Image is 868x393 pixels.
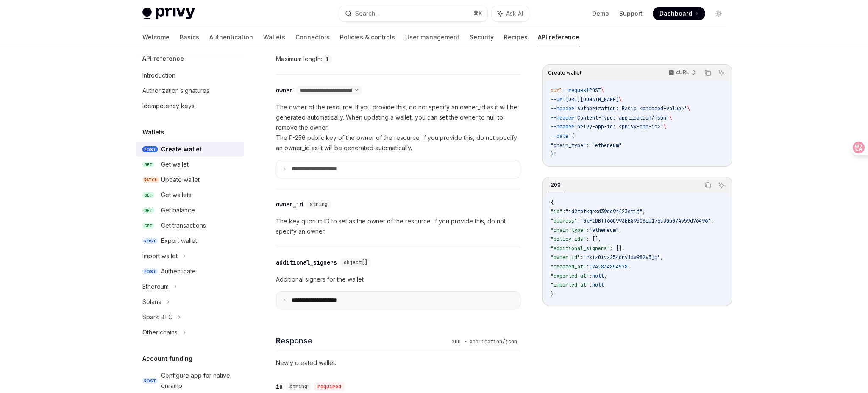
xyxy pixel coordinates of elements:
span: "owner_id" [551,254,580,261]
span: GET [142,162,154,168]
span: object[] [344,259,367,266]
span: "id" [551,208,562,215]
span: } [551,291,554,298]
a: POSTAuthenticate [136,264,244,279]
span: 'Content-Type: application/json' [574,114,669,121]
a: Authorization signatures [136,83,244,98]
div: Get transactions [161,220,206,231]
code: 1 [322,55,332,64]
span: --header [551,105,574,112]
img: light logo [142,8,195,20]
div: 200 [548,180,563,190]
span: PATCH [142,177,159,183]
span: ⌘ K [473,10,482,17]
span: , [660,254,663,261]
a: Connectors [295,27,330,47]
span: \ [601,87,604,94]
button: Ask AI [716,180,727,191]
span: : [], [586,236,601,242]
div: Idempotency keys [142,101,195,111]
span: GET [142,207,154,214]
div: Search... [355,8,379,19]
button: Toggle dark mode [712,7,726,20]
span: POST [142,146,158,153]
div: Introduction [142,70,175,81]
span: : [562,208,565,215]
span: null [592,282,604,288]
span: --header [551,123,574,130]
span: , [628,263,631,270]
span: , [711,217,714,224]
span: GET [142,223,154,229]
a: Authentication [209,27,253,47]
span: "imported_at" [551,282,589,288]
span: --data [551,133,568,139]
div: Get balance [161,205,195,215]
div: id [276,382,283,391]
span: --request [562,87,589,94]
div: Get wallet [161,159,189,170]
span: "address" [551,217,577,224]
span: : [586,227,589,234]
span: curl [551,87,562,94]
span: GET [142,192,154,198]
div: Get wallets [161,190,192,200]
span: "policy_ids" [551,236,586,242]
a: POSTCreate wallet [136,142,244,157]
span: "additional_signers" [551,245,610,252]
a: Dashboard [653,7,705,20]
a: POSTExport wallet [136,233,244,248]
div: Export wallet [161,236,197,246]
div: Other chains [142,327,178,337]
div: Ethereum [142,282,169,292]
a: Wallets [263,27,285,47]
span: Ask AI [506,9,523,18]
p: Newly created wallet. [276,358,520,368]
div: Spark BTC [142,312,172,322]
div: required [314,382,345,391]
a: User management [405,27,459,47]
div: Solana [142,297,161,307]
span: : [586,263,589,270]
span: string [310,201,328,208]
span: \ [663,123,666,130]
a: Security [470,27,494,47]
h5: Account funding [142,354,192,364]
span: \ [669,114,672,121]
span: 1741834854578 [589,263,628,270]
span: "rkiz0ivz254drv1xw982v3jq" [583,254,660,261]
span: "chain_type" [551,227,586,234]
span: --header [551,114,574,121]
span: Create wallet [548,70,581,76]
span: string [289,383,307,390]
span: }' [551,151,556,158]
span: [URL][DOMAIN_NAME] [565,96,619,103]
div: Import wallet [142,251,178,261]
div: additional_signers [276,258,337,267]
div: owner [276,86,293,95]
span: "ethereum" [589,227,619,234]
span: : [580,254,583,261]
div: Maximum length: [276,54,520,64]
span: POST [142,268,158,275]
span: null [592,273,604,279]
button: Ask AI [492,6,529,21]
span: , [643,208,645,215]
a: PATCHUpdate wallet [136,172,244,187]
p: cURL [676,69,689,76]
a: GETGet wallet [136,157,244,172]
a: Demo [592,9,609,18]
button: Copy the contents from the code block [702,67,713,78]
a: API reference [538,27,579,47]
div: Update wallet [161,175,200,185]
span: POST [142,378,158,384]
span: : [577,217,580,224]
span: Dashboard [659,9,692,18]
div: Create wallet [161,144,202,154]
span: , [604,273,607,279]
a: GETGet wallets [136,187,244,203]
span: , [619,227,622,234]
span: { [551,199,554,206]
p: Additional signers for the wallet. [276,274,520,284]
span: "exported_at" [551,273,589,279]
